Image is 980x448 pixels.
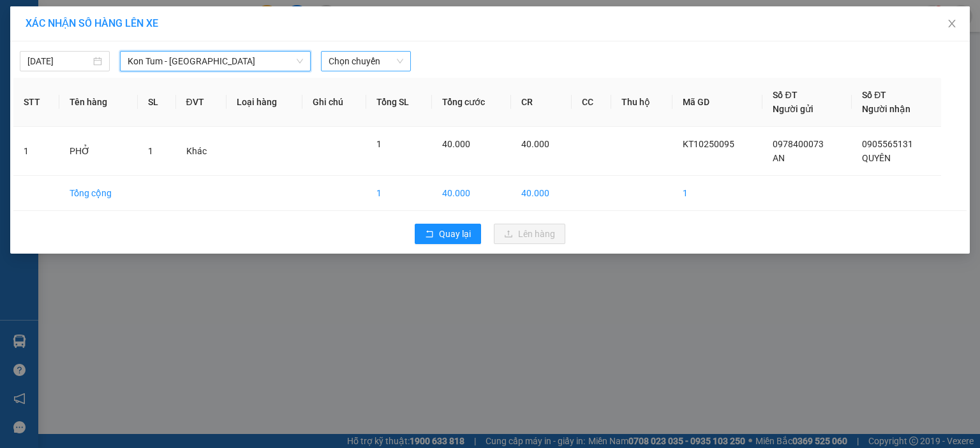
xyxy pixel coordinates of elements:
[511,176,572,211] td: 40.000
[773,139,824,149] span: 0978400073
[672,176,762,211] td: 1
[511,78,572,127] th: CR
[683,139,734,149] span: KT10250095
[862,104,910,114] span: Người nhận
[226,78,302,127] th: Loại hàng
[26,17,158,29] span: XÁC NHẬN SỐ HÀNG LÊN XE
[862,139,913,149] span: 0905565131
[415,224,481,244] button: rollbackQuay lại
[773,153,785,163] span: AN
[366,176,433,211] td: 1
[13,127,59,176] td: 1
[442,139,470,149] span: 40.000
[302,78,366,127] th: Ghi chú
[176,78,227,127] th: ĐVT
[13,78,59,127] th: STT
[366,78,433,127] th: Tổng SL
[521,139,549,149] span: 40.000
[148,146,153,156] span: 1
[296,57,304,65] span: down
[432,78,511,127] th: Tổng cước
[432,176,511,211] td: 40.000
[862,90,886,100] span: Số ĐT
[59,176,137,211] td: Tổng cộng
[862,153,891,163] span: QUYÊN
[425,229,434,240] span: rollback
[773,104,813,114] span: Người gửi
[494,224,565,244] button: uploadLên hàng
[572,78,611,127] th: CC
[672,78,762,127] th: Mã GD
[59,127,137,176] td: PHỞ
[138,78,176,127] th: SL
[128,52,303,71] span: Kon Tum - Đà Nẵng
[376,139,382,149] span: 1
[773,90,797,100] span: Số ĐT
[611,78,672,127] th: Thu hộ
[439,227,471,241] span: Quay lại
[934,6,970,42] button: Close
[27,54,91,68] input: 12/10/2025
[947,18,957,29] span: close
[329,52,403,71] span: Chọn chuyến
[59,78,137,127] th: Tên hàng
[176,127,227,176] td: Khác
